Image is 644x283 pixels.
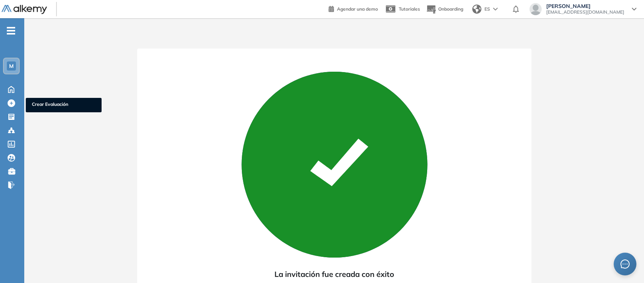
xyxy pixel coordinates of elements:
[484,6,490,13] span: ES
[438,6,463,12] span: Onboarding
[329,4,378,13] a: Agendar una demo
[546,3,624,9] span: [PERSON_NAME]
[426,1,463,17] button: Onboarding
[620,259,630,269] span: message
[546,9,624,15] span: [EMAIL_ADDRESS][DOMAIN_NAME]
[472,5,481,14] img: world
[2,5,47,14] img: Logo
[32,101,96,109] span: Crear Evaluación
[7,30,15,31] i: -
[9,63,14,69] span: M
[399,6,420,12] span: Tutoriales
[337,6,378,12] span: Agendar una demo
[274,269,394,280] span: La invitación fue creada con éxito
[493,8,498,11] img: arrow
